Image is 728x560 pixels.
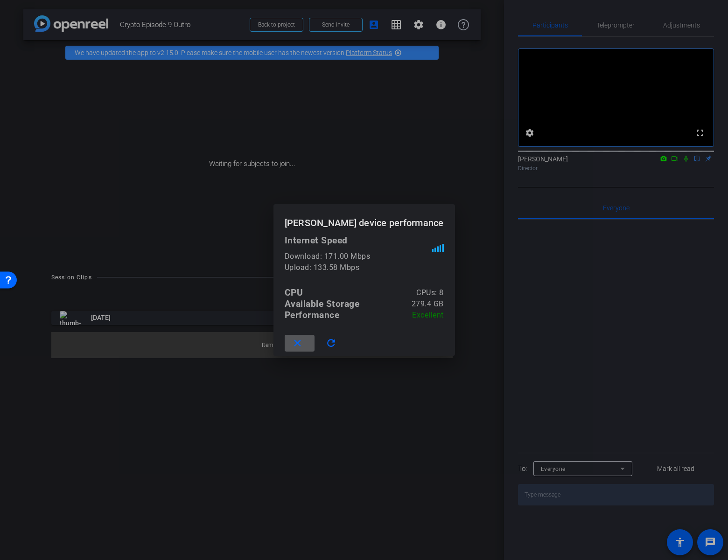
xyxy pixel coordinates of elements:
div: Download: 171.00 Mbps [285,251,432,262]
div: Performance [285,310,340,321]
h1: [PERSON_NAME] device performance [273,204,455,235]
div: Internet Speed [285,235,444,246]
div: Excellent [412,310,444,321]
div: 279.4 GB [412,298,444,310]
div: Available Storage [285,298,360,310]
mat-icon: close [292,338,303,349]
div: CPU [285,287,303,298]
div: Upload: 133.58 Mbps [285,262,432,273]
mat-icon: refresh [325,338,337,349]
div: CPUs: 8 [416,287,444,298]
